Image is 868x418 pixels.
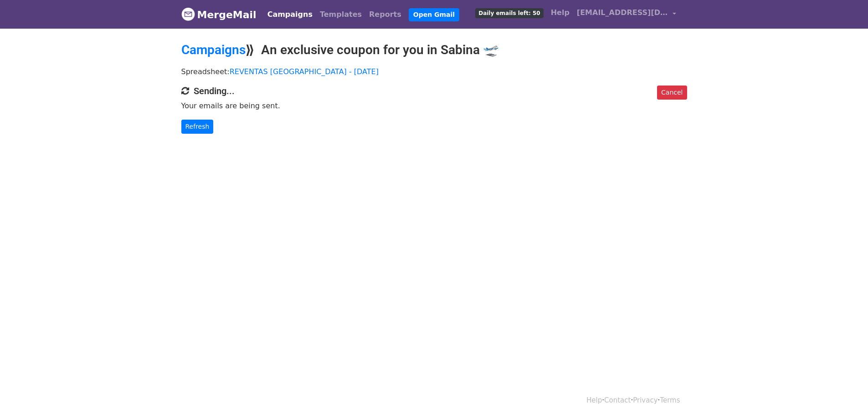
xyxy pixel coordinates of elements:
p: Spreadsheet: [181,67,687,76]
a: Open Gmail [409,8,459,21]
a: REVENTAS [GEOGRAPHIC_DATA] - [DATE] [230,67,379,76]
a: Templates [316,5,365,24]
img: MergeMail logo [181,7,195,21]
span: Daily emails left: 50 [475,8,543,18]
h4: Sending... [181,86,687,96]
a: Campaigns [181,42,246,57]
a: [EMAIL_ADDRESS][DOMAIN_NAME] [573,4,680,25]
a: MergeMail [181,5,257,24]
p: Your emails are being sent. [181,101,687,111]
a: Contact [604,396,631,404]
a: Terms [660,396,680,404]
a: Help [586,396,602,404]
a: Reports [365,5,405,24]
a: Help [547,4,573,22]
a: Cancel [657,86,687,100]
a: Refresh [181,120,214,134]
span: [EMAIL_ADDRESS][DOMAIN_NAME] [577,7,668,18]
h2: ⟫ An exclusive coupon for you in Sabina 🛫 [181,42,687,58]
a: Campaigns [264,5,316,24]
a: Privacy [633,396,657,404]
a: Daily emails left: 50 [472,4,547,22]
